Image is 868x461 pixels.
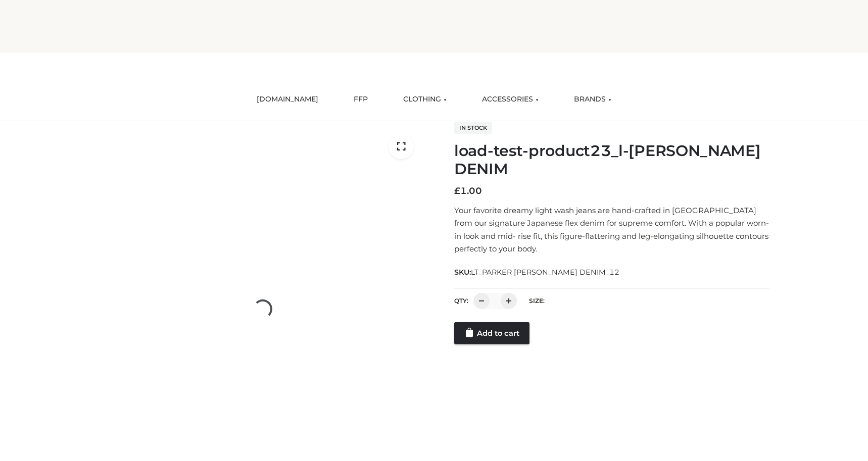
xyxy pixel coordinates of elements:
label: Size: [529,297,545,304]
span: In stock [454,122,492,134]
label: QTY: [454,297,468,304]
a: CLOTHING [396,88,454,111]
h1: load-test-product23_l-[PERSON_NAME] DENIM [454,142,769,178]
span: £ [454,185,460,196]
span: LT_PARKER [PERSON_NAME] DENIM_12 [471,268,619,277]
a: FFP [346,88,375,111]
a: [DOMAIN_NAME] [249,88,326,111]
bdi: 1.00 [454,185,482,196]
a: Add to cart [454,322,529,344]
a: ACCESSORIES [474,88,546,111]
p: Your favorite dreamy light wash jeans are hand-crafted in [GEOGRAPHIC_DATA] from our signature Ja... [454,204,769,255]
span: SKU: [454,266,620,278]
a: BRANDS [566,88,619,111]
